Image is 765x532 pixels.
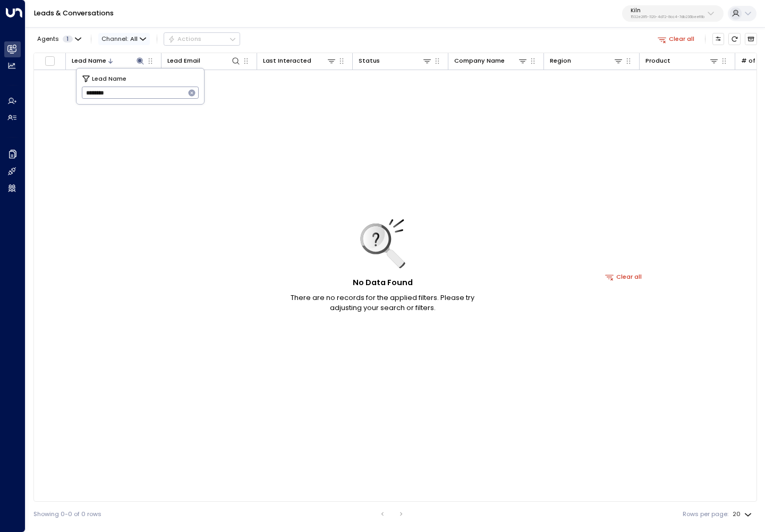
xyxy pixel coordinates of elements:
[45,56,55,66] span: Toggle select all
[98,33,150,45] span: Channel:
[631,15,704,19] p: 1532e285-1129-4d72-8cc4-7db236beef8b
[167,56,241,66] div: Lead Email
[164,32,240,45] div: Button group with a nested menu
[92,74,126,83] span: Lead Name
[72,56,145,66] div: Lead Name
[733,508,754,521] div: 20
[37,36,59,42] span: Agents
[376,508,409,520] nav: pagination navigation
[359,56,380,66] div: Status
[168,35,201,42] div: Actions
[550,56,571,66] div: Region
[98,33,150,45] button: Channel:All
[745,33,757,45] button: Archived Leads
[63,36,73,42] span: 1
[728,33,741,45] span: Refresh
[654,33,698,45] button: Clear all
[645,56,670,66] div: Product
[276,293,489,313] p: There are no records for the applied filters. Please try adjusting your search or filters.
[33,33,84,45] button: Agents1
[631,7,704,14] p: Kiln
[167,56,200,66] div: Lead Email
[550,56,623,66] div: Region
[622,5,724,22] button: Kiln1532e285-1129-4d72-8cc4-7db236beef8b
[263,56,336,66] div: Last Interacted
[263,56,311,66] div: Last Interacted
[454,56,528,66] div: Company Name
[164,32,240,45] button: Actions
[712,33,725,45] button: Customize
[602,271,646,282] button: Clear all
[359,56,432,66] div: Status
[683,510,728,519] label: Rows per page:
[353,277,413,289] h5: No Data Found
[454,56,505,66] div: Company Name
[130,36,138,42] span: All
[34,8,114,18] a: Leads & Conversations
[33,510,101,519] div: Showing 0-0 of 0 rows
[72,56,106,66] div: Lead Name
[645,56,719,66] div: Product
